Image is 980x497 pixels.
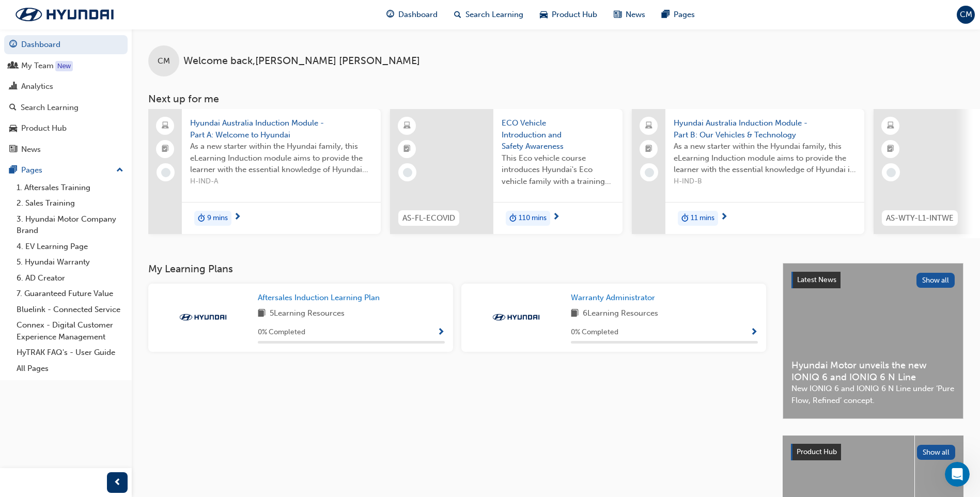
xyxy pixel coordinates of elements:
[887,119,894,133] span: learningResourceType_ELEARNING-icon
[9,124,17,133] span: car-icon
[12,345,128,361] a: HyTRAK FAQ's - User Guide
[519,212,547,224] span: 110 mins
[270,307,345,320] span: 5 Learning Resources
[258,307,266,320] span: book-icon
[9,145,17,154] span: news-icon
[148,263,766,275] h3: My Learning Plans
[158,55,170,67] span: CM
[791,444,955,460] a: Product HubShow all
[390,109,623,234] a: AS-FL-ECOVIDECO Vehicle Introduction and Safety AwarenessThis Eco vehicle course introduces Hyund...
[571,327,618,338] span: 0 % Completed
[540,8,548,21] span: car-icon
[571,307,579,320] span: book-icon
[446,4,532,25] a: search-iconSearch Learning
[190,141,372,176] span: As a new starter within the Hyundai family, this eLearning Induction module aims to provide the l...
[750,328,758,337] span: Show Progress
[12,211,128,239] a: 3. Hyundai Motor Company Brand
[662,8,670,21] span: pages-icon
[162,143,169,156] span: booktick-icon
[791,272,955,288] a: Latest NewsShow all
[957,6,975,24] button: CM
[4,161,128,180] button: Pages
[175,312,231,322] img: Trak
[403,143,411,156] span: booktick-icon
[674,141,856,176] span: As a new starter within the Hyundai family, this eLearning Induction module aims to provide the l...
[437,328,445,337] span: Show Progress
[797,447,837,456] span: Product Hub
[12,317,128,345] a: Connex - Digital Customer Experience Management
[783,263,963,419] a: Latest NewsShow allHyundai Motor unveils the new IONIQ 6 and IONIQ 6 N LineNew IONIQ 6 and IONIQ ...
[12,302,128,318] a: Bluelink - Connected Service
[632,109,864,234] a: Hyundai Australia Induction Module - Part B: Our Vehicles & TechnologyAs a new starter within the...
[148,109,381,234] a: Hyundai Australia Induction Module - Part A: Welcome to HyundaiAs a new starter within the Hyunda...
[378,4,446,25] a: guage-iconDashboard
[720,213,728,222] span: next-icon
[488,312,545,322] img: Trak
[21,60,54,72] div: My Team
[916,273,955,288] button: Show all
[674,9,695,21] span: Pages
[258,292,384,304] a: Aftersales Induction Learning Plan
[4,35,128,54] a: Dashboard
[614,8,621,21] span: news-icon
[190,117,372,141] span: Hyundai Australia Induction Module - Part A: Welcome to Hyundai
[887,143,894,156] span: booktick-icon
[5,4,124,25] img: Trak
[12,180,128,196] a: 1. Aftersales Training
[207,212,228,224] span: 9 mins
[55,61,73,71] div: Tooltip anchor
[437,326,445,339] button: Show Progress
[502,152,614,188] span: This Eco vehicle course introduces Hyundai's Eco vehicle family with a training video presentatio...
[583,307,658,320] span: 6 Learning Resources
[674,176,856,188] span: H-IND-B
[4,98,128,117] a: Search Learning
[21,164,42,176] div: Pages
[21,122,67,134] div: Product Hub
[509,212,517,225] span: duration-icon
[12,254,128,270] a: 5. Hyundai Warranty
[12,270,128,286] a: 6. AD Creator
[161,168,170,177] span: learningRecordVerb_NONE-icon
[183,55,420,67] span: Welcome back , [PERSON_NAME] [PERSON_NAME]
[674,117,856,141] span: Hyundai Australia Induction Module - Part B: Our Vehicles & Technology
[132,93,980,105] h3: Next up for me
[791,360,955,383] span: Hyundai Motor unveils the new IONIQ 6 and IONIQ 6 N Line
[9,40,17,50] span: guage-icon
[886,212,954,224] span: AS-WTY-L1-INTWE
[797,275,836,284] span: Latest News
[502,117,614,152] span: ECO Vehicle Introduction and Safety Awareness
[645,168,654,177] span: learningRecordVerb_NONE-icon
[465,9,523,21] span: Search Learning
[4,56,128,75] a: My Team
[532,4,605,25] a: car-iconProduct Hub
[398,9,438,21] span: Dashboard
[9,82,17,91] span: chart-icon
[552,213,560,222] span: next-icon
[116,164,123,177] span: up-icon
[9,166,17,175] span: pages-icon
[258,327,305,338] span: 0 % Completed
[12,286,128,302] a: 7. Guaranteed Future Value
[571,292,659,304] a: Warranty Administrator
[791,383,955,406] span: New IONIQ 6 and IONIQ 6 N Line under ‘Pure Flow, Refined’ concept.
[12,195,128,211] a: 2. Sales Training
[750,326,758,339] button: Show Progress
[114,476,121,489] span: prev-icon
[605,4,654,25] a: news-iconNews
[4,119,128,138] a: Product Hub
[626,9,645,21] span: News
[4,33,128,161] button: DashboardMy TeamAnalyticsSearch LearningProduct HubNews
[645,119,652,133] span: laptop-icon
[21,81,53,92] div: Analytics
[386,8,394,21] span: guage-icon
[21,102,79,114] div: Search Learning
[886,168,896,177] span: learningRecordVerb_NONE-icon
[4,77,128,96] a: Analytics
[12,361,128,377] a: All Pages
[681,212,689,225] span: duration-icon
[234,213,241,222] span: next-icon
[945,462,970,487] iframe: Intercom live chat
[258,293,380,302] span: Aftersales Induction Learning Plan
